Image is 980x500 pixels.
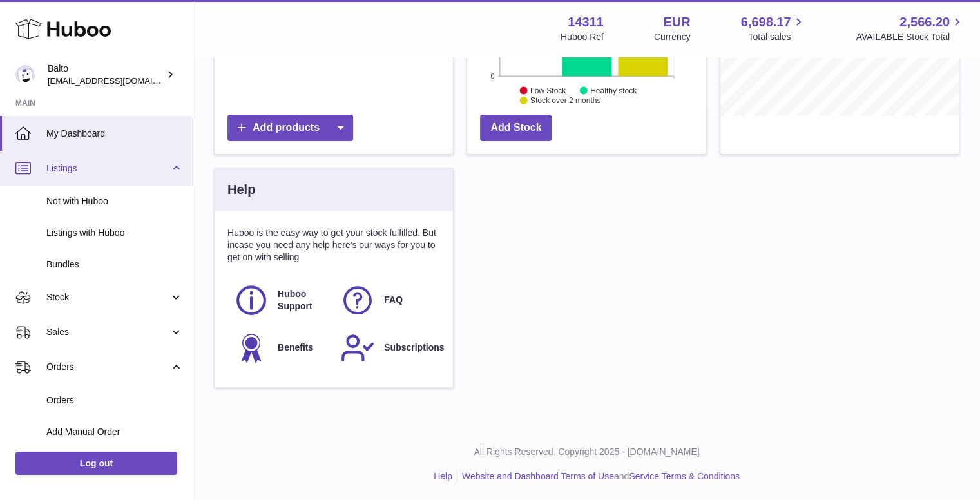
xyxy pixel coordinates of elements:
div: Huboo Ref [561,31,604,43]
img: softiontesting@gmail.com [15,65,35,84]
h3: Help [227,181,255,198]
a: FAQ [340,283,434,318]
span: Total sales [748,31,805,43]
p: Huboo is the easy way to get your stock fulfilled. But incase you need any help here's our ways f... [227,227,440,264]
span: FAQ [384,294,403,306]
span: 6,698.17 [741,14,791,31]
span: Sales [46,326,169,338]
a: Service Terms & Conditions [629,471,740,481]
a: Huboo Support [234,283,327,318]
span: Huboo Support [278,288,326,312]
strong: 14311 [568,14,604,31]
a: Subscriptions [340,331,434,365]
span: 2,566.20 [899,14,950,31]
a: Add products [227,115,353,141]
span: Orders [46,394,183,407]
span: Benefits [278,341,313,354]
span: Not with Huboo [46,195,183,207]
li: and [457,470,740,483]
a: Log out [15,452,177,475]
span: Stock [46,291,169,303]
div: Currency [654,31,691,43]
span: Listings [46,162,169,175]
text: Stock over 2 months [530,96,600,105]
span: AVAILABLE Stock Total [856,31,965,43]
text: Low Stock [530,86,566,95]
div: Balto [48,63,164,87]
a: 6,698.17 Total sales [741,14,806,43]
text: Healthy stock [590,86,637,95]
span: Bundles [46,258,183,271]
span: [EMAIL_ADDRESS][DOMAIN_NAME] [48,75,189,86]
span: Listings with Huboo [46,227,183,239]
span: Orders [46,361,169,373]
span: My Dashboard [46,128,183,140]
a: Add Stock [480,115,552,141]
a: Website and Dashboard Terms of Use [462,471,614,481]
span: Subscriptions [384,341,444,354]
p: All Rights Reserved. Copyright 2025 - [DOMAIN_NAME] [204,446,970,458]
a: Help [434,471,452,481]
text: 0 [491,72,495,80]
a: 2,566.20 AVAILABLE Stock Total [856,14,965,43]
span: Add Manual Order [46,426,183,438]
strong: EUR [663,14,690,31]
a: Benefits [234,331,327,365]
